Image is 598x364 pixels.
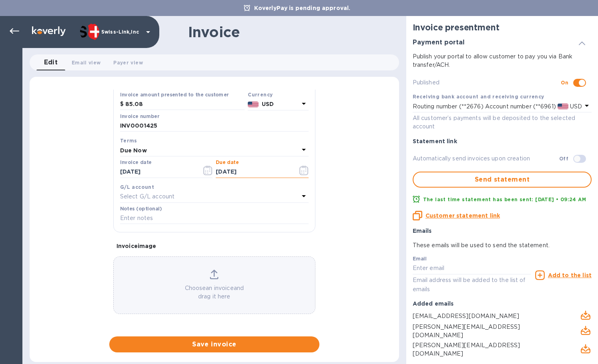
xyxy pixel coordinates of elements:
[568,103,582,110] span: USD
[413,22,592,32] h2: Invoice presentment
[188,24,240,40] h1: Invoice
[120,184,154,190] b: G/L account
[109,336,319,352] button: Save invoice
[120,192,175,201] p: Select G/L account
[413,241,592,250] p: These emails will be used to send the statement.
[120,120,309,132] input: Enter invoice number
[561,80,568,86] b: On
[413,39,465,46] h3: Payment portal
[32,26,66,36] img: Logo
[413,94,544,100] b: Receiving bank account and receiving currency
[125,98,245,110] input: $ Enter invoice amount
[413,114,592,131] p: All customer’s payments will be deposited to the selected account
[559,156,568,162] b: Off
[413,102,556,111] p: Routing number (**2676) Account number (**6961)
[120,147,147,154] b: Due Now
[120,98,125,110] div: $
[44,57,58,68] span: Edit
[120,212,309,224] input: Enter notes
[248,92,273,98] b: Currency
[413,52,592,69] p: Publish your portal to allow customer to pay you via Bank transfer/ACH.
[413,227,592,235] p: Emails
[420,175,584,184] span: Send statement
[120,166,196,178] input: Select date
[101,29,141,35] p: Swiss-Link,Inc
[116,340,313,349] span: Save invoice
[120,114,159,119] label: Invoice number
[120,206,162,211] label: Notes (optional)
[120,92,229,97] label: Invoice amount presented to the customer
[413,154,559,163] p: Automatically send invoices upon creation
[413,312,561,320] p: [EMAIL_ADDRESS][DOMAIN_NAME]
[116,242,312,250] p: Invoice image
[114,284,315,301] p: Choose an invoice and drag it here
[120,138,137,144] b: Terms
[262,101,274,107] b: USD
[425,212,500,219] u: Customer statement link
[120,160,152,165] label: Invoice date
[423,196,586,202] b: The last time statement has been sent: [DATE] • 09:24 AM
[413,341,561,358] p: [PERSON_NAME][EMAIL_ADDRESS][DOMAIN_NAME]
[72,58,100,67] span: Email view
[248,102,259,107] img: USD
[216,160,239,165] label: Due date
[413,78,561,87] p: Published
[113,58,142,67] span: Payer view
[216,166,291,178] input: Due date
[413,137,592,145] p: Statement link
[558,104,568,109] img: USD
[413,262,531,274] input: Enter email
[413,300,592,308] p: Added emails
[250,4,355,12] p: KoverlyPay is pending approval.
[548,272,592,278] u: Add to the list
[413,257,427,262] label: Email
[413,172,592,188] button: Send statement
[413,323,561,340] p: [PERSON_NAME][EMAIL_ADDRESS][DOMAIN_NAME]
[413,276,531,294] p: Email address will be added to the list of emails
